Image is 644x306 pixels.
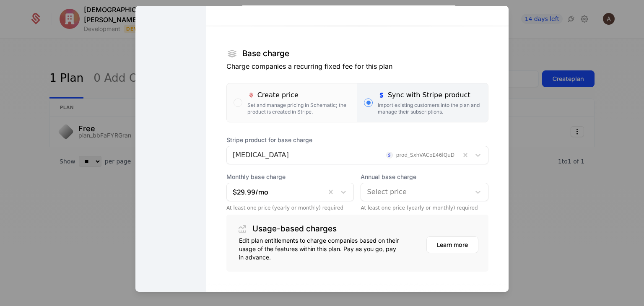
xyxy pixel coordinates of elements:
[247,102,351,115] div: Set and manage pricing in Schematic; the product is created in Stripe.
[426,236,478,253] button: Learn more
[239,236,400,262] div: Edit plan entitlements to charge companies based on their usage of the features within this plan....
[226,205,354,211] div: At least one price (yearly or monthly) required
[378,102,481,115] div: Import existing customers into the plan and manage their subscriptions.
[242,49,289,57] h1: Base charge
[226,61,488,71] p: Charge companies a recurring fixed fee for this plan
[378,90,481,100] div: Sync with Stripe product
[361,205,488,211] div: At least one price (yearly or monthly) required
[226,173,354,181] span: Monthly base charge
[361,173,488,181] span: Annual base charge
[226,136,488,144] span: Stripe product for base charge
[252,225,337,233] h1: Usage-based charges
[247,90,351,100] div: Create price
